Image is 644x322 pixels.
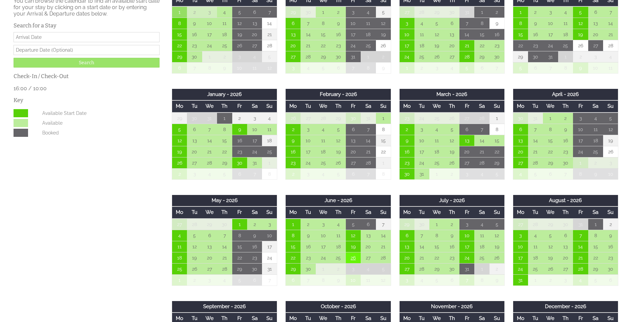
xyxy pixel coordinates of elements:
td: 2 [331,6,345,18]
td: 9 [558,124,573,135]
dd: Available Start Date [41,109,158,117]
td: 5 [262,51,277,63]
td: 3 [346,6,361,18]
td: 11 [217,18,232,29]
td: 7 [490,63,504,74]
td: 7 [202,124,217,135]
td: 6 [187,124,202,135]
td: 27 [399,6,414,18]
td: 13 [444,29,459,40]
td: 20 [247,29,262,40]
td: 27 [301,113,315,124]
td: 3 [301,124,315,135]
td: 27 [286,51,301,63]
td: 30 [301,6,315,18]
th: Th [444,100,459,112]
td: 23 [490,40,504,51]
td: 9 [331,18,345,29]
td: 4 [217,6,232,18]
td: 31 [459,6,474,18]
td: 22 [316,40,331,51]
td: 16 [490,29,504,40]
td: 5 [172,124,187,135]
td: 14 [603,18,618,29]
td: 7 [361,124,376,135]
td: 9 [528,18,543,29]
td: 21 [262,29,277,40]
td: 1 [399,63,414,74]
td: 28 [603,40,618,51]
td: 6 [528,63,543,74]
td: 9 [490,18,504,29]
td: 11 [414,29,429,40]
th: Tu [187,100,202,112]
td: 2 [573,51,588,63]
td: 26 [286,113,301,124]
td: 29 [513,51,528,63]
td: 5 [513,63,528,74]
td: 1 [543,113,558,124]
td: 12 [429,29,444,40]
td: 12 [573,18,588,29]
td: 24 [543,40,558,51]
td: 1 [376,113,391,124]
td: 21 [459,40,474,51]
td: 8 [316,18,331,29]
td: 2 [528,6,543,18]
td: 2 [232,113,247,124]
td: 4 [301,63,315,74]
td: 28 [459,51,474,63]
td: 3 [573,113,588,124]
td: 9 [187,18,202,29]
th: Fr [232,100,247,112]
th: Su [490,100,504,112]
td: 5 [444,124,459,135]
td: 2 [414,63,429,74]
td: 6 [588,6,603,18]
td: 11 [558,18,573,29]
td: 31 [361,113,376,124]
th: Mo [399,100,414,112]
td: 4 [429,124,444,135]
th: We [543,100,558,112]
td: 7 [543,63,558,74]
td: 3 [202,6,217,18]
td: 30 [331,51,345,63]
td: 7 [301,18,315,29]
td: 31 [528,113,543,124]
td: 7 [187,63,202,74]
td: 25 [414,51,429,63]
td: 25 [217,40,232,51]
th: Th [217,100,232,112]
td: 30 [346,113,361,124]
td: 1 [361,51,376,63]
td: 3 [588,51,603,63]
td: 20 [286,40,301,51]
h3: Key [14,97,160,103]
dd: Booked [41,129,158,137]
th: We [202,100,217,112]
td: 27 [459,113,474,124]
td: 11 [361,18,376,29]
td: 2 [217,51,232,63]
th: Fr [346,100,361,112]
input: Departure Date (Optional) [14,45,160,55]
td: 3 [414,124,429,135]
td: 10 [346,18,361,29]
td: 5 [331,124,345,135]
td: 10 [588,63,603,74]
td: 7 [346,63,361,74]
td: 16 [187,29,202,40]
th: Th [331,100,345,112]
td: 19 [232,29,247,40]
td: 25 [361,40,376,51]
td: 9 [573,63,588,74]
td: 14 [262,18,277,29]
th: February - 2026 [286,89,391,100]
td: 22 [513,40,528,51]
th: Th [558,100,573,112]
td: 25 [429,113,444,124]
td: 2 [286,124,301,135]
td: 10 [543,18,558,29]
td: 24 [399,51,414,63]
